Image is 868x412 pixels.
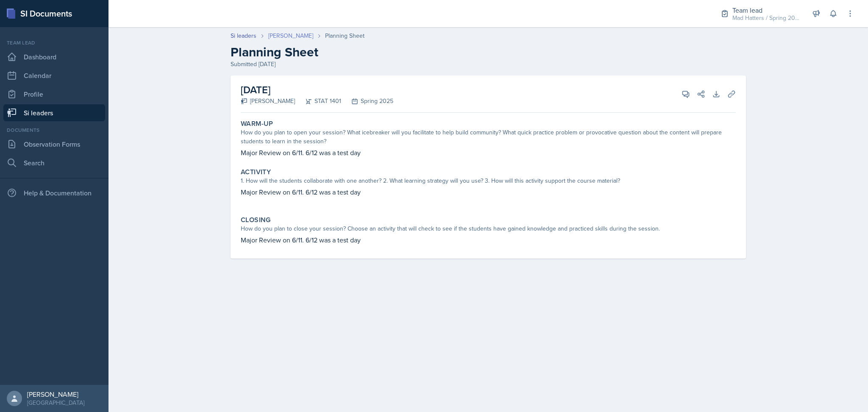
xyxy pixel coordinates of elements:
label: Activity [241,168,271,176]
div: How do you plan to open your session? What icebreaker will you facilitate to help build community... [241,128,736,146]
div: Team lead [732,5,800,15]
div: Documents [3,126,105,134]
a: Dashboard [3,48,105,65]
a: Calendar [3,67,105,84]
label: Closing [241,216,271,224]
a: Observation Forms [3,136,105,153]
div: Help & Documentation [3,184,105,201]
div: [PERSON_NAME] [241,97,295,106]
h2: Planning Sheet [231,45,746,60]
h2: [DATE] [241,82,393,97]
a: [PERSON_NAME] [268,31,313,40]
div: [GEOGRAPHIC_DATA] [27,398,84,407]
p: Major Review on 6/11. 6/12 was a test day [241,235,736,245]
div: STAT 1401 [295,97,341,106]
div: How do you plan to close your session? Choose an activity that will check to see if the students ... [241,224,736,233]
div: Spring 2025 [341,97,393,106]
div: Mad Hatters / Spring 2025 [732,14,800,22]
div: Team lead [3,39,105,47]
div: Submitted [DATE] [231,60,746,69]
p: Major Review on 6/11. 6/12 was a test day [241,148,736,158]
p: Major Review on 6/11. 6/12 was a test day [241,187,736,197]
a: Si leaders [231,31,256,40]
label: Warm-Up [241,120,273,128]
a: Profile [3,86,105,103]
div: 1. How will the students collaborate with one another? 2. What learning strategy will you use? 3.... [241,176,736,185]
div: [PERSON_NAME] [27,390,84,398]
a: Si leaders [3,104,105,121]
div: Planning Sheet [325,31,364,40]
a: Search [3,154,105,171]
